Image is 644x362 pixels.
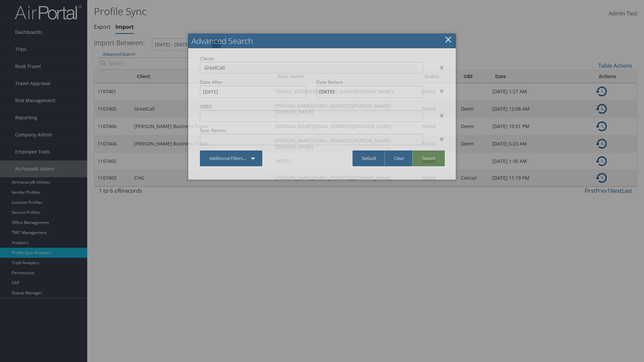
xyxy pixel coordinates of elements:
[188,34,456,48] h2: Advanced Search
[200,127,423,134] label: Sync Names
[200,79,306,85] label: Date After
[444,33,452,46] a: Close
[428,111,449,119] div: ×
[353,150,386,166] a: Default
[384,150,414,166] a: Clear
[428,87,449,95] div: ×
[428,63,449,71] div: ×
[316,79,423,85] label: Date Before
[200,150,262,166] a: Additional Filters...
[200,55,423,62] label: Clients
[412,150,445,166] a: Search
[428,135,449,143] div: ×
[200,103,423,110] label: OBES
